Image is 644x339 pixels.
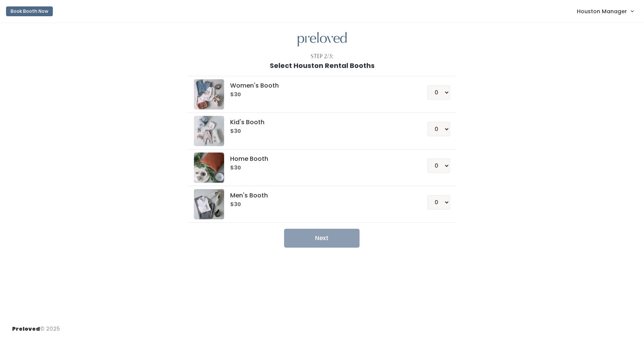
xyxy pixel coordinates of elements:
img: preloved logo [194,189,224,219]
h6: $30 [230,202,409,208]
h5: Men's Booth [230,192,409,199]
img: preloved logo [194,153,224,183]
img: preloved logo [194,116,224,146]
a: Houston Manager [569,3,641,19]
h5: Home Booth [230,156,409,162]
span: Houston Manager [577,7,627,15]
div: Step 2/3: [310,52,334,60]
h6: $30 [230,165,409,171]
h6: $30 [230,128,409,134]
span: Preloved [12,325,40,333]
a: Book Booth Now [6,3,53,20]
button: Book Booth Now [6,6,53,16]
img: preloved logo [194,79,224,109]
button: Next [284,229,360,248]
div: © 2025 [12,319,60,333]
h1: Select Houston Rental Booths [270,62,375,69]
img: preloved logo [298,32,347,47]
h6: $30 [230,92,409,98]
h5: Kid's Booth [230,119,409,126]
h5: Women's Booth [230,82,409,89]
